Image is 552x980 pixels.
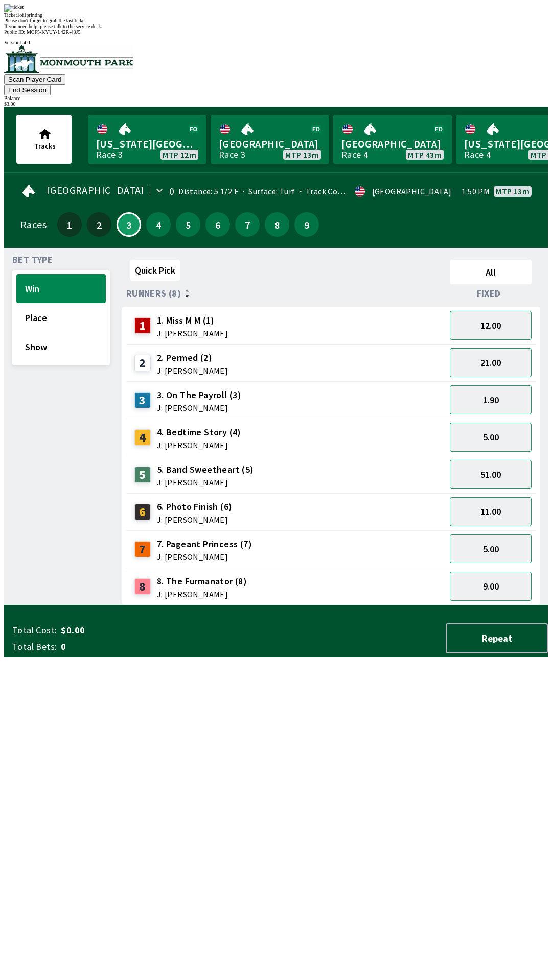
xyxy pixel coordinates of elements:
a: [GEOGRAPHIC_DATA]Race 4MTP 43m [333,115,452,164]
span: Win [25,283,97,295]
img: venue logo [4,45,133,73]
button: Repeat [446,623,548,653]
span: 3. On The Payroll (3) [157,388,241,402]
button: 2 [87,212,111,237]
button: 3 [117,212,141,237]
span: 9 [297,221,316,228]
span: [US_STATE][GEOGRAPHIC_DATA] [96,137,198,151]
span: Surface: Turf [238,186,295,197]
button: 9.00 [450,572,532,601]
span: J: [PERSON_NAME] [157,441,241,449]
span: J: [PERSON_NAME] [157,478,254,486]
span: $0.00 [61,624,222,636]
span: 11.00 [480,506,501,518]
span: 5 [178,221,198,228]
div: Race 4 [341,151,368,159]
div: $ 3.00 [4,101,548,107]
button: 51.00 [450,460,532,489]
button: Scan Player Card [4,74,65,85]
div: Please don't forget to grab the last ticket [4,18,548,23]
div: 5 [134,467,151,483]
span: 8. The Furmanator (8) [157,575,247,588]
span: J: [PERSON_NAME] [157,329,228,337]
span: 0 [61,641,222,653]
span: [GEOGRAPHIC_DATA] [341,137,444,151]
button: 11.00 [450,497,532,526]
span: 5.00 [483,543,499,555]
span: 1.90 [483,394,499,406]
div: Balance [4,95,548,101]
span: Total Cost: [12,624,57,636]
span: All [454,266,527,278]
span: J: [PERSON_NAME] [157,553,252,561]
div: Races [20,220,47,229]
button: 1 [57,212,82,237]
button: End Session [4,85,51,95]
div: [GEOGRAPHIC_DATA] [372,187,452,195]
span: Distance: 5 1/2 F [178,186,238,197]
a: [GEOGRAPHIC_DATA]Race 3MTP 13m [211,115,329,164]
span: 51.00 [480,469,501,480]
span: 5.00 [483,431,499,443]
span: J: [PERSON_NAME] [157,404,241,412]
div: Race 3 [96,151,123,159]
span: Fixed [477,289,501,298]
span: 3 [120,222,137,227]
span: Repeat [455,632,539,644]
span: Track Condition: Firm [295,186,385,197]
div: 4 [134,429,151,446]
span: J: [PERSON_NAME] [157,516,233,524]
span: If you need help, please talk to the service desk. [4,23,102,29]
button: 8 [265,212,289,237]
div: Fixed [446,288,536,299]
button: 5 [176,212,200,237]
span: 4. Bedtime Story (4) [157,426,241,439]
div: 1 [134,317,151,334]
button: 12.00 [450,311,532,340]
button: 9 [294,212,319,237]
span: 5. Band Sweetheart (5) [157,463,254,476]
div: 8 [134,578,151,595]
div: 7 [134,541,151,557]
span: 1. Miss M M (1) [157,314,228,327]
button: Place [16,303,106,332]
span: MTP 12m [163,151,196,159]
span: 7 [238,221,257,228]
span: 2. Permed (2) [157,351,228,364]
span: 7. Pageant Princess (7) [157,537,252,551]
span: MTP 13m [496,187,530,195]
button: Tracks [16,115,72,164]
span: Runners (8) [126,289,181,298]
button: Quick Pick [130,260,180,281]
span: 8 [267,221,287,228]
span: Place [25,312,97,324]
span: Bet Type [12,256,53,264]
span: J: [PERSON_NAME] [157,590,247,598]
span: 1 [60,221,79,228]
span: 1:50 PM [462,187,490,195]
div: Race 3 [219,151,245,159]
span: 12.00 [480,320,501,331]
span: Quick Pick [135,264,175,276]
button: 4 [146,212,171,237]
span: 6 [208,221,227,228]
span: Total Bets: [12,641,57,653]
span: 21.00 [480,357,501,369]
button: 1.90 [450,385,532,414]
span: 6. Photo Finish (6) [157,500,233,513]
span: Show [25,341,97,353]
div: 0 [169,187,174,195]
div: 2 [134,355,151,371]
div: Race 4 [464,151,491,159]
button: Win [16,274,106,303]
span: MCF5-KYUY-L42R-43J5 [27,29,81,35]
button: All [450,260,532,284]
div: 6 [134,504,151,520]
img: ticket [4,4,24,12]
button: 7 [235,212,260,237]
div: 3 [134,392,151,408]
div: Version 1.4.0 [4,40,548,45]
span: Tracks [34,141,56,151]
span: 2 [89,221,109,228]
div: Public ID: [4,29,548,35]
